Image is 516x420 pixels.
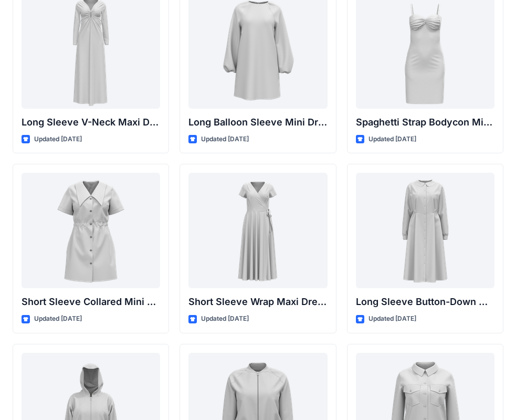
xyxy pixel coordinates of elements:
[22,295,160,309] p: Short Sleeve Collared Mini Dress with Drawstring Waist
[201,134,249,145] p: Updated [DATE]
[34,134,82,145] p: Updated [DATE]
[201,313,249,324] p: Updated [DATE]
[356,173,494,288] a: Long Sleeve Button-Down Midi Dress
[22,115,160,130] p: Long Sleeve V-Neck Maxi Dress with Twisted Detail
[368,134,416,145] p: Updated [DATE]
[356,115,494,130] p: Spaghetti Strap Bodycon Mini Dress with Bust Detail
[34,313,82,324] p: Updated [DATE]
[356,295,494,309] p: Long Sleeve Button-Down Midi Dress
[22,173,160,288] a: Short Sleeve Collared Mini Dress with Drawstring Waist
[188,115,327,130] p: Long Balloon Sleeve Mini Dress
[188,173,327,288] a: Short Sleeve Wrap Maxi Dress
[368,313,416,324] p: Updated [DATE]
[188,295,327,309] p: Short Sleeve Wrap Maxi Dress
